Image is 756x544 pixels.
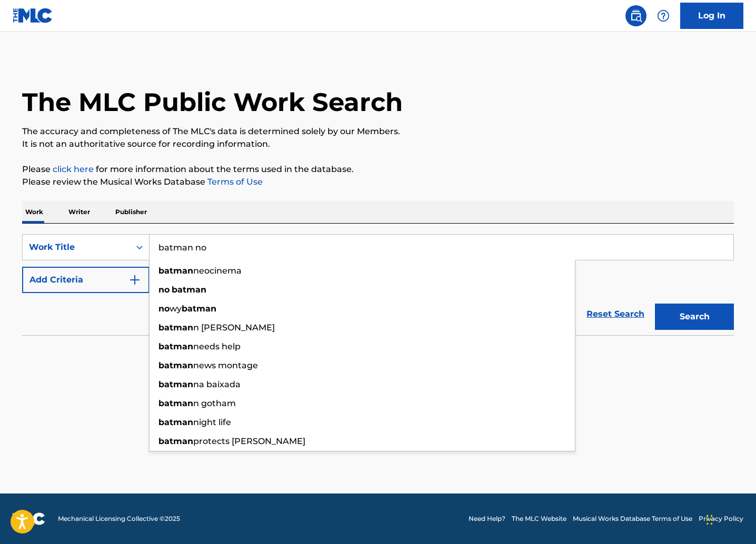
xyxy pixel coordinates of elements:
a: Need Help? [469,514,505,523]
strong: batman [158,266,193,276]
iframe: Chat Widget [703,493,756,544]
strong: no [158,304,170,314]
span: Mechanical Licensing Collective © 2025 [58,514,180,523]
div: Widget chat [703,493,756,544]
a: The MLC Website [512,514,566,523]
p: The accuracy and completeness of The MLC's data is determined solely by our Members. [22,125,734,138]
strong: batman [158,323,193,333]
img: MLC Logo [13,8,53,23]
span: na baixada [193,379,241,389]
img: logo [13,512,45,525]
span: neocinema [193,266,242,276]
a: Musical Works Database Terms of Use [573,514,692,523]
p: Publisher [112,201,150,223]
span: n [PERSON_NAME] [193,323,275,333]
span: wy [170,304,182,314]
a: Public Search [625,5,646,26]
p: It is not an authoritative source for recording information. [22,138,734,150]
form: Search Form [22,234,734,335]
span: news montage [193,360,258,370]
img: search [630,9,642,22]
a: Terms of Use [205,177,263,187]
a: click here [53,164,94,174]
div: Trascina [707,504,713,536]
a: Log In [680,3,743,29]
strong: batman [158,398,193,408]
strong: batman [158,379,193,389]
strong: batman [182,304,216,314]
span: night life [193,417,231,427]
p: Writer [65,201,93,223]
span: protects [PERSON_NAME] [193,436,305,446]
strong: batman [158,417,193,427]
div: Work Title [29,241,124,254]
span: n gotham [193,398,236,408]
strong: batman [172,285,206,295]
img: help [657,9,670,22]
h1: The MLC Public Work Search [22,86,403,118]
a: Reset Search [581,303,650,326]
span: needs help [193,341,241,351]
strong: batman [158,341,193,351]
p: Please for more information about the terms used in the database. [22,163,734,176]
p: Work [22,201,46,223]
p: Please review the Musical Works Database [22,176,734,188]
button: Add Criteria [22,267,150,293]
div: Help [653,5,674,26]
strong: batman [158,360,193,370]
a: Privacy Policy [699,514,743,523]
strong: no [158,285,170,295]
button: Search [655,304,734,330]
strong: batman [158,436,193,446]
img: 9d2ae6d4665cec9f34b9.svg [128,274,141,286]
